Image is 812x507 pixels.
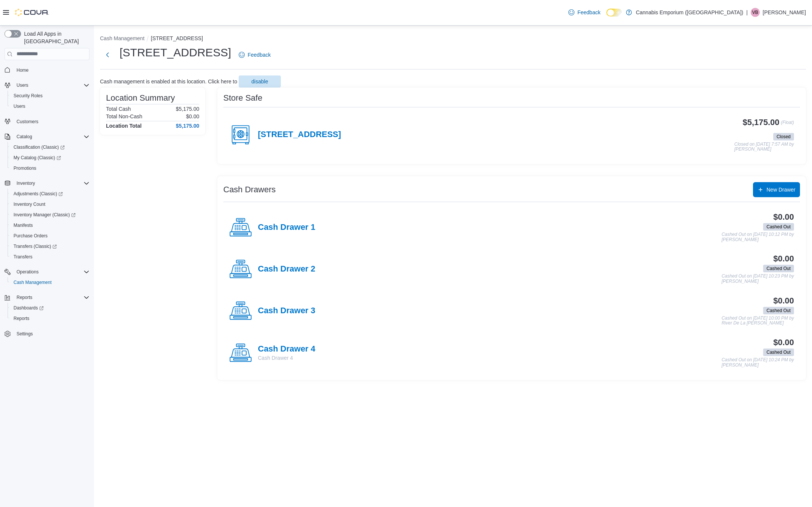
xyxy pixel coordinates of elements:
[773,338,794,347] h3: $0.00
[565,5,603,20] a: Feedback
[777,133,791,140] span: Closed
[14,117,41,126] a: Customers
[14,279,52,285] span: Cash Management
[106,94,175,103] h3: Location Summary
[8,231,92,241] button: Purchase Orders
[767,223,791,230] span: Cashed Out
[11,189,66,198] a: Adjustments (Classic)
[767,307,791,314] span: Cashed Out
[14,293,89,302] span: Reports
[14,329,36,338] a: Settings
[14,201,45,207] span: Inventory Count
[100,78,237,84] p: Cash management is enabled at this location. Click here to
[8,142,92,152] a: Classification (Classic)
[14,293,35,302] button: Reports
[767,186,795,193] span: New Drawer
[14,117,89,126] span: Customers
[14,144,65,150] span: Classification (Classic)
[17,134,32,140] span: Catalog
[14,305,44,311] span: Dashboards
[767,265,791,272] span: Cashed Out
[14,103,25,109] span: Users
[11,102,28,111] a: Users
[2,267,92,277] button: Operations
[8,313,92,324] button: Reports
[15,9,49,16] img: Cova
[17,180,35,186] span: Inventory
[14,315,29,321] span: Reports
[11,210,79,219] a: Inventory Manager (Classic)
[773,296,794,305] h3: $0.00
[120,45,231,60] h1: [STREET_ADDRESS]
[763,349,794,356] span: Cashed Out
[14,222,33,228] span: Manifests
[636,8,743,17] p: Cannabis Emporium ([GEOGRAPHIC_DATA])
[8,241,92,252] a: Transfers (Classic)
[721,274,794,284] p: Cashed Out on [DATE] 10:23 PM by [PERSON_NAME]
[258,306,315,316] h4: Cash Drawer 3
[11,143,89,152] span: Classification (Classic)
[14,212,76,218] span: Inventory Manager (Classic)
[239,75,281,88] button: disable
[14,93,42,99] span: Security Roles
[8,303,92,313] a: Dashboards
[11,314,89,323] span: Reports
[11,252,89,261] span: Transfers
[11,210,89,219] span: Inventory Manager (Classic)
[14,155,61,161] span: My Catalog (Classic)
[14,132,35,141] button: Catalog
[11,303,47,312] a: Dashboards
[17,67,29,73] span: Home
[767,349,791,356] span: Cashed Out
[100,35,144,41] button: Cash Management
[5,62,89,359] nav: Complex example
[8,220,92,231] button: Manifests
[2,178,92,189] button: Inventory
[14,233,48,239] span: Purchase Orders
[21,30,89,45] span: Load All Apps in [GEOGRAPHIC_DATA]
[763,8,806,17] p: [PERSON_NAME]
[106,123,142,129] h4: Location Total
[2,116,92,127] button: Customers
[236,47,274,62] a: Feedback
[773,254,794,263] h3: $0.00
[734,142,794,152] p: Closed on [DATE] 7:57 AM by [PERSON_NAME]
[14,254,32,260] span: Transfers
[763,265,794,272] span: Cashed Out
[781,118,794,131] p: (Float)
[14,267,42,276] button: Operations
[8,101,92,112] button: Users
[8,189,92,199] a: Adjustments (Classic)
[248,51,271,59] span: Feedback
[721,232,794,242] p: Cashed Out on [DATE] 10:12 PM by [PERSON_NAME]
[8,252,92,262] button: Transfers
[11,278,89,287] span: Cash Management
[11,200,48,209] a: Inventory Count
[11,143,68,152] a: Classification (Classic)
[14,329,89,338] span: Settings
[606,9,622,17] input: Dark Mode
[258,223,315,232] h4: Cash Drawer 1
[223,185,276,194] h3: Cash Drawers
[17,294,32,300] span: Reports
[743,118,780,127] h3: $5,175.00
[763,223,794,231] span: Cashed Out
[223,94,262,103] h3: Store Safe
[2,65,92,75] button: Home
[8,91,92,101] button: Security Roles
[2,292,92,303] button: Reports
[11,189,89,198] span: Adjustments (Classic)
[8,199,92,210] button: Inventory Count
[186,113,199,119] p: $0.00
[176,123,199,129] h4: $5,175.00
[14,81,31,90] button: Users
[11,221,36,230] a: Manifests
[11,303,89,312] span: Dashboards
[14,81,89,90] span: Users
[752,8,758,17] span: VB
[11,314,32,323] a: Reports
[8,210,92,220] a: Inventory Manager (Classic)
[17,331,33,337] span: Settings
[11,153,64,162] a: My Catalog (Classic)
